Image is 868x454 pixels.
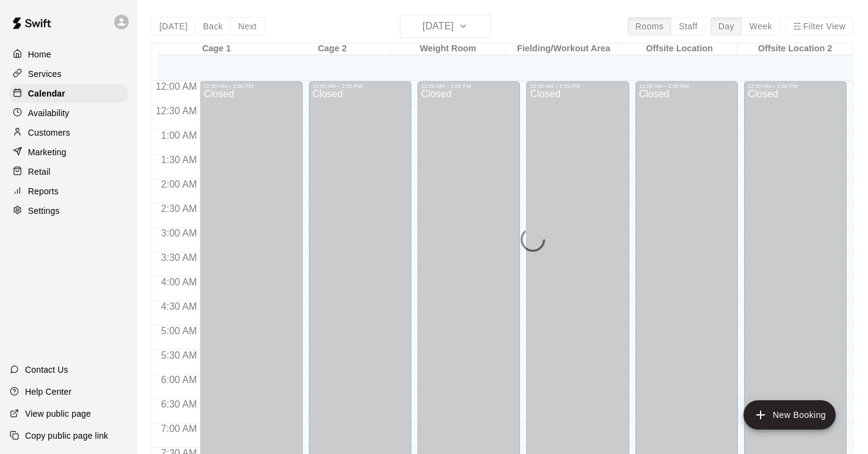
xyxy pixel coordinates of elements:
[10,104,128,122] a: Availability
[28,205,60,217] p: Settings
[10,45,128,64] a: Home
[28,107,70,119] p: Availability
[421,83,516,89] div: 12:00 AM – 2:00 PM
[737,43,853,55] div: Offsite Location 2
[153,106,200,116] span: 12:30 AM
[28,185,59,197] p: Reports
[158,155,200,165] span: 1:30 AM
[25,386,71,398] p: Help Center
[25,408,91,420] p: View public page
[158,179,200,189] span: 2:00 AM
[158,301,200,312] span: 4:30 AM
[743,400,836,430] button: add
[203,83,298,89] div: 12:00 AM – 2:00 PM
[28,126,70,139] p: Customers
[10,65,128,83] a: Services
[158,423,200,434] span: 7:00 AM
[158,277,200,287] span: 4:00 AM
[25,430,108,442] p: Copy public page link
[748,83,843,89] div: 12:00 AM – 2:00 PM
[621,43,737,55] div: Offsite Location
[158,130,200,141] span: 1:00 AM
[158,326,200,336] span: 5:00 AM
[639,83,734,89] div: 12:00 AM – 2:00 PM
[28,87,65,100] p: Calendar
[28,48,51,60] p: Home
[28,166,51,178] p: Retail
[158,228,200,238] span: 3:00 AM
[10,202,128,220] a: Settings
[25,364,68,376] p: Contact Us
[28,146,67,158] p: Marketing
[10,163,128,181] a: Retail
[158,203,200,214] span: 2:30 AM
[158,375,200,385] span: 6:00 AM
[10,123,128,142] a: Customers
[313,83,408,89] div: 12:00 AM – 2:00 PM
[530,83,625,89] div: 12:00 AM – 2:00 PM
[10,84,128,103] a: Calendar
[275,43,391,55] div: Cage 2
[158,350,200,361] span: 5:30 AM
[153,81,200,92] span: 12:00 AM
[158,252,200,263] span: 3:30 AM
[159,43,275,55] div: Cage 1
[10,182,128,200] a: Reports
[10,143,128,161] a: Marketing
[506,43,622,55] div: Fielding/Workout Area
[158,399,200,409] span: 6:30 AM
[28,68,62,80] p: Services
[390,43,506,55] div: Weight Room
